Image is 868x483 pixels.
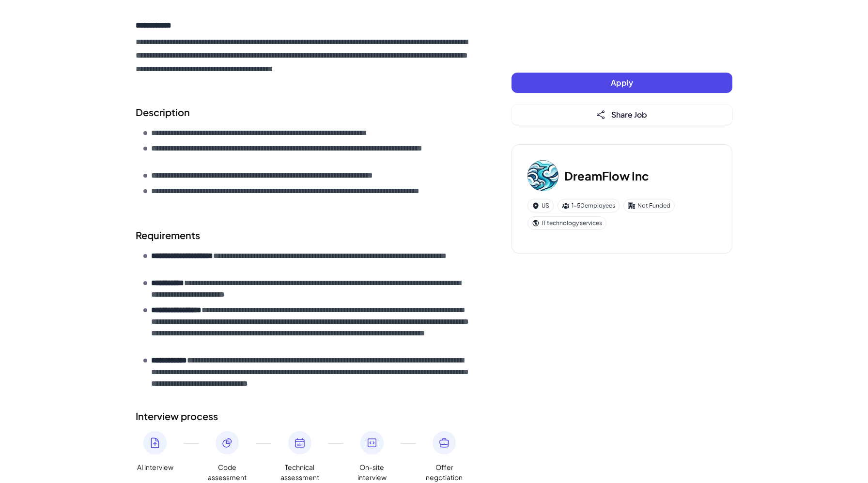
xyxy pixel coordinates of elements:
h3: DreamFlow Inc [564,167,649,184]
span: Share Job [611,109,647,120]
span: AI interview [137,462,173,472]
span: On-site interview [353,462,391,483]
button: Apply [511,73,732,93]
h2: Requirements [136,228,473,242]
span: Apply [611,77,633,88]
div: IT technology services [527,216,606,230]
span: Code assessment [208,462,247,483]
span: Technical assessment [280,462,319,483]
div: 1-50 employees [558,199,620,212]
h2: Interview process [136,409,473,423]
div: Not Funded [623,199,675,212]
img: Dr [527,160,558,191]
span: Offer negotiation [425,462,464,483]
div: US [527,199,554,212]
h2: Description [136,105,473,120]
button: Share Job [511,105,732,125]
